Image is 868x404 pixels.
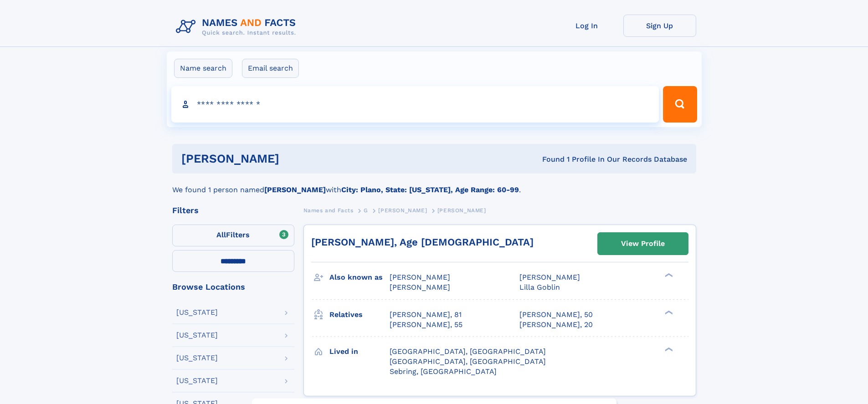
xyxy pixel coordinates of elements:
label: Name search [174,59,232,78]
input: search input [171,86,659,123]
span: All [216,230,226,239]
img: Logo Names and Facts [172,15,303,39]
span: [PERSON_NAME] [378,207,427,214]
div: View Profile [621,233,665,254]
a: Sign Up [623,15,696,37]
b: City: Plano, State: [US_STATE], Age Range: 60-99 [341,185,519,194]
h3: Relatives [329,307,390,322]
div: We found 1 person named with . [172,174,696,195]
span: [GEOGRAPHIC_DATA], [GEOGRAPHIC_DATA] [390,357,546,366]
a: [PERSON_NAME], Age [DEMOGRAPHIC_DATA] [311,236,534,248]
div: ❯ [663,346,673,352]
div: [US_STATE] [176,332,218,339]
span: Lilla Goblin [519,283,560,291]
a: Names and Facts [303,205,354,216]
a: [PERSON_NAME], 50 [519,310,593,320]
span: G [364,207,368,214]
a: Log In [550,15,623,37]
div: [US_STATE] [176,309,218,316]
b: [PERSON_NAME] [264,185,326,194]
span: [PERSON_NAME] [390,273,450,281]
span: [PERSON_NAME] [519,273,580,281]
span: Sebring, [GEOGRAPHIC_DATA] [390,367,497,376]
h3: Lived in [329,344,390,359]
div: ❯ [663,272,673,278]
div: Browse Locations [172,283,294,291]
a: G [364,205,368,216]
a: View Profile [598,233,688,255]
label: Email search [242,59,299,78]
div: [US_STATE] [176,354,218,362]
div: ❯ [663,309,673,315]
div: [US_STATE] [176,377,218,384]
a: [PERSON_NAME] [378,205,427,216]
div: Filters [172,206,294,215]
span: [GEOGRAPHIC_DATA], [GEOGRAPHIC_DATA] [390,347,546,356]
a: [PERSON_NAME], 81 [390,310,462,320]
div: Found 1 Profile In Our Records Database [411,154,687,164]
a: [PERSON_NAME], 55 [390,320,462,330]
h1: [PERSON_NAME] [181,153,411,164]
span: [PERSON_NAME] [437,207,486,214]
h3: Also known as [329,270,390,285]
a: [PERSON_NAME], 20 [519,320,593,330]
span: [PERSON_NAME] [390,283,450,291]
button: Search Button [663,86,697,123]
label: Filters [172,225,294,246]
